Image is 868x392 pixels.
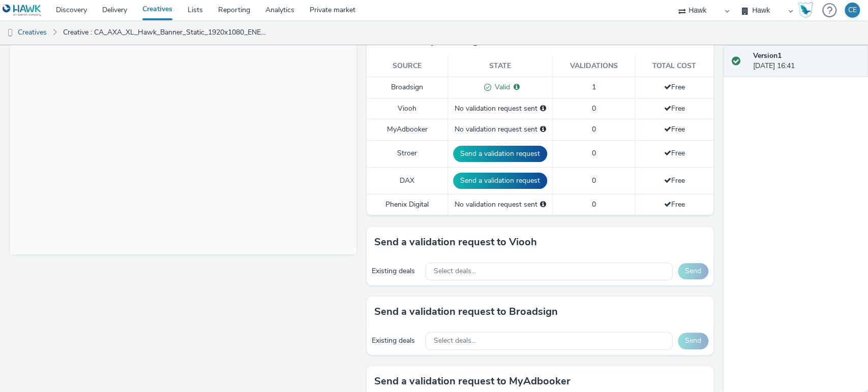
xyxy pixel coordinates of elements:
h3: Send a validation request to Broadsign [374,304,558,319]
span: 0 [592,200,596,209]
div: CE [848,3,857,18]
h3: Send a validation request to MyAdbooker [374,374,571,389]
div: Please select a deal below and click on Send to send a validation request to Viooh. [540,104,546,114]
div: No validation request sent [453,104,547,114]
div: Existing deals [372,266,420,276]
th: Validations [553,56,635,77]
td: Viooh [367,98,448,119]
span: Free [664,176,684,185]
div: Existing deals [372,336,420,346]
span: 1 [592,82,596,92]
th: Source [367,56,448,77]
span: 0 [592,176,596,185]
img: undefined Logo [3,4,42,17]
span: 0 [592,124,596,134]
div: Please select a deal below and click on Send to send a validation request to MyAdbooker. [540,124,546,135]
img: Hawk Academy [798,2,813,18]
span: Free [664,148,684,158]
span: Select deals... [433,267,475,276]
div: Please select a deal below and click on Send to send a validation request to Phenix Digital. [540,200,546,210]
div: No validation request sent [453,200,547,210]
button: Send a validation request [453,146,547,162]
div: [DATE] 16:41 [753,51,860,72]
td: DAX [367,167,448,194]
td: Phenix Digital [367,194,448,215]
td: Stroer [367,140,448,167]
img: dooh [5,28,15,38]
a: Creative : CA_AXA_XL_Hawk_Banner_Static_1920x1080_ENERGY-TRANSITION_FR_20251008 [58,20,275,45]
button: Send [678,333,708,349]
span: Free [664,200,684,209]
span: 0 [592,148,596,158]
span: Valid [491,82,510,92]
strong: Version 1 [753,51,782,60]
h3: Send a validation request to Viooh [374,235,537,250]
span: Free [664,82,684,92]
button: Send [678,263,708,279]
span: Free [664,104,684,113]
td: Broadsign [367,77,448,98]
button: Send a validation request [453,173,547,189]
th: State [448,56,553,77]
td: MyAdbooker [367,119,448,140]
span: Free [664,124,684,134]
img: Advertisement preview [88,31,259,127]
div: No validation request sent [453,124,547,135]
span: Select deals... [433,337,475,345]
span: 0 [592,104,596,113]
th: Total cost [635,56,713,77]
a: Hawk Academy [798,2,817,18]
